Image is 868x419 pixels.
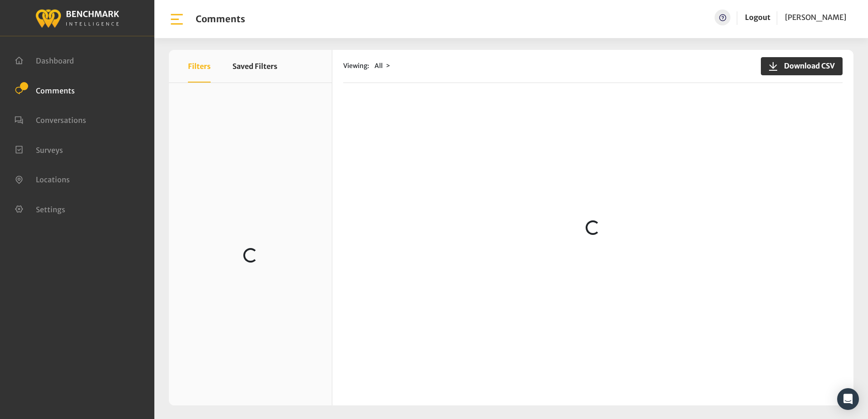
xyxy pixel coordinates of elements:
span: Locations [36,175,70,184]
a: Surveys [15,145,63,154]
button: Download CSV [761,57,843,75]
span: Download CSV [779,60,835,71]
a: [PERSON_NAME] [785,10,846,25]
span: Comments [36,86,75,95]
span: Viewing: [343,61,369,71]
h1: Comments [196,14,245,24]
a: Logout [745,13,770,22]
span: All [375,62,383,70]
span: Dashboard [36,56,74,65]
a: Dashboard [15,55,74,64]
a: Locations [15,174,70,183]
button: Saved Filters [232,50,277,83]
a: Logout [745,10,770,25]
span: [PERSON_NAME] [785,13,846,22]
button: Filters [188,50,211,83]
a: Settings [15,204,65,213]
span: Surveys [36,145,63,154]
span: Conversations [36,116,86,125]
div: Open Intercom Messenger [837,388,859,410]
a: Comments [15,85,75,94]
img: benchmark [35,7,119,29]
span: Settings [36,205,65,214]
a: Conversations [15,115,86,124]
img: bar [169,11,185,27]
